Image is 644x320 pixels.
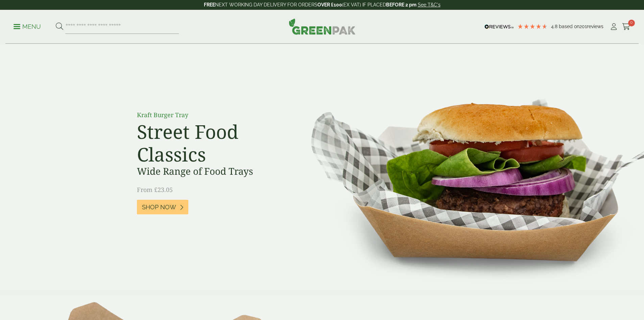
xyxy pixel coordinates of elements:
img: Street Food Classics [290,44,644,290]
span: Based on [559,24,579,29]
strong: OVER £100 [317,2,342,7]
span: reviews [587,24,603,29]
strong: BEFORE 2 pm [386,2,416,7]
span: From £23.05 [137,186,173,194]
h2: Street Food Classics [137,120,289,166]
a: Shop Now [137,200,188,214]
i: My Account [610,23,618,30]
p: Kraft Burger Tray [137,110,289,120]
span: 4.8 [551,24,559,29]
strong: FREE [204,2,215,7]
h3: Wide Range of Food Trays [137,166,289,177]
p: Menu [14,23,41,31]
div: 4.79 Stars [517,23,548,29]
a: See T&C's [418,2,440,7]
span: 201 [579,24,587,29]
img: GreenPak Supplies [289,18,356,35]
img: REVIEWS.io [484,24,514,29]
span: 0 [628,20,635,26]
a: 0 [622,22,630,32]
a: Menu [14,23,41,29]
i: Cart [622,23,630,30]
span: Shop Now [142,204,176,211]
